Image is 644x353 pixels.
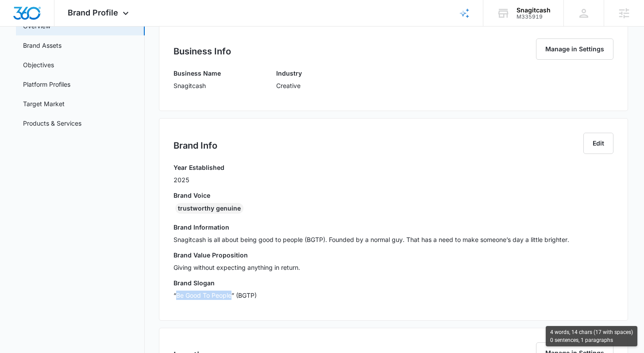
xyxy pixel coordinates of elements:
div: account id [517,14,551,20]
a: Overview [23,21,50,31]
button: Edit [583,133,613,154]
h3: Brand Voice [174,191,613,200]
p: Snagitcash is all about being good to people (BGTP). Founded by a normal guy. That has a need to ... [174,235,613,244]
h3: Brand Information [174,223,613,232]
h3: Brand Slogan [174,278,613,288]
p: “Be Good To People” (BGTP) [174,291,613,300]
button: Manage in Settings [536,38,613,60]
h3: Year Established [174,163,224,172]
div: trustworthy genuine [175,203,243,214]
a: Objectives [23,60,54,69]
a: Products & Services [23,119,81,128]
a: Target Market [23,99,65,108]
h3: Industry [276,69,302,78]
span: Brand Profile [68,8,118,17]
h2: Business Info [174,45,231,58]
h3: Brand Value Proposition [174,250,613,260]
a: Brand Assets [23,41,62,50]
h3: Business Name [174,69,221,78]
a: Platform Profiles [23,80,70,89]
p: 2025 [174,175,224,184]
p: Creative [276,81,302,90]
p: Snagitcash [174,81,221,90]
p: Giving without expecting anything in return. [174,263,613,272]
h2: Brand Info [174,139,217,152]
div: account name [517,7,551,14]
